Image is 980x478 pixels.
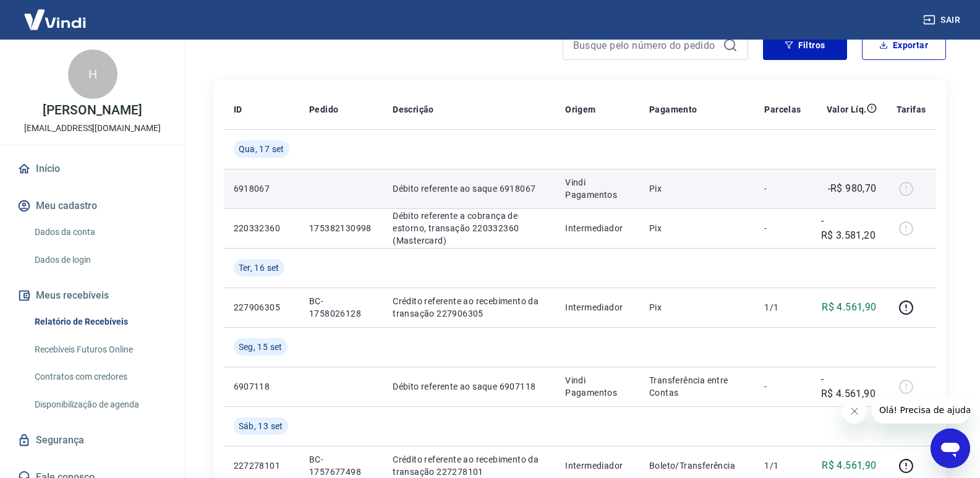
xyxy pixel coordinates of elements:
a: Disponibilização de agenda [30,392,170,417]
p: -R$ 3.581,20 [821,213,877,243]
p: BC-1758026128 [309,295,373,320]
a: Contratos com credores [30,364,170,390]
a: Dados da conta [30,220,170,245]
span: Qua, 17 set [239,143,284,155]
span: Sáb, 13 set [239,420,283,432]
p: 175382130998 [309,222,373,234]
a: Segurança [15,427,170,454]
p: [EMAIL_ADDRESS][DOMAIN_NAME] [24,122,161,135]
p: R$ 4.561,90 [822,300,876,315]
p: Crédito referente ao recebimento da transação 227278101 [393,453,545,478]
button: Meus recebíveis [15,282,170,309]
p: Pix [649,182,744,195]
p: Pix [649,222,744,234]
p: BC-1757677498 [309,453,373,478]
div: H [68,49,117,99]
p: Boleto/Transferência [649,459,744,472]
p: Intermediador [565,222,629,234]
span: Ter, 16 set [239,262,279,274]
p: 1/1 [764,459,801,472]
p: Vindi Pagamentos [565,374,629,399]
p: Pagamento [649,103,697,116]
p: Origem [565,103,595,116]
input: Busque pelo número do pedido [573,36,718,54]
span: Seg, 15 set [239,341,283,353]
p: - [764,380,801,393]
p: -R$ 4.561,90 [821,372,877,401]
iframe: Fechar mensagem [842,399,867,424]
p: Intermediador [565,301,629,314]
span: Olá! Precisa de ajuda? [7,9,104,19]
button: Meu cadastro [15,192,170,220]
p: Pix [649,301,744,314]
p: 227278101 [234,459,289,472]
p: Transferência entre Contas [649,374,744,399]
p: Descrição [393,103,434,116]
p: Débito referente ao saque 6918067 [393,182,545,195]
p: 6907118 [234,380,289,393]
p: [PERSON_NAME] [43,104,142,117]
a: Relatório de Recebíveis [30,309,170,335]
p: Débito referente ao saque 6907118 [393,380,545,393]
iframe: Mensagem da empresa [872,396,970,424]
button: Sair [921,9,965,32]
p: Pedido [309,103,338,116]
p: 227906305 [234,301,289,314]
p: 6918067 [234,182,289,195]
img: Vindi [15,1,95,38]
p: Intermediador [565,459,629,472]
a: Dados de login [30,247,170,273]
p: Vindi Pagamentos [565,176,629,201]
a: Início [15,155,170,182]
button: Exportar [862,30,946,60]
p: - [764,222,801,234]
button: Filtros [763,30,847,60]
p: Parcelas [764,103,801,116]
iframe: Botão para abrir a janela de mensagens [931,429,970,468]
p: Tarifas [897,103,926,116]
p: 220332360 [234,222,289,234]
p: R$ 4.561,90 [822,458,876,473]
p: Valor Líq. [827,103,867,116]
p: 1/1 [764,301,801,314]
p: Débito referente a cobrança de estorno, transação 220332360 (Mastercard) [393,210,545,247]
p: Crédito referente ao recebimento da transação 227906305 [393,295,545,320]
p: - [764,182,801,195]
a: Recebíveis Futuros Online [30,337,170,362]
p: ID [234,103,242,116]
p: -R$ 980,70 [828,181,877,196]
